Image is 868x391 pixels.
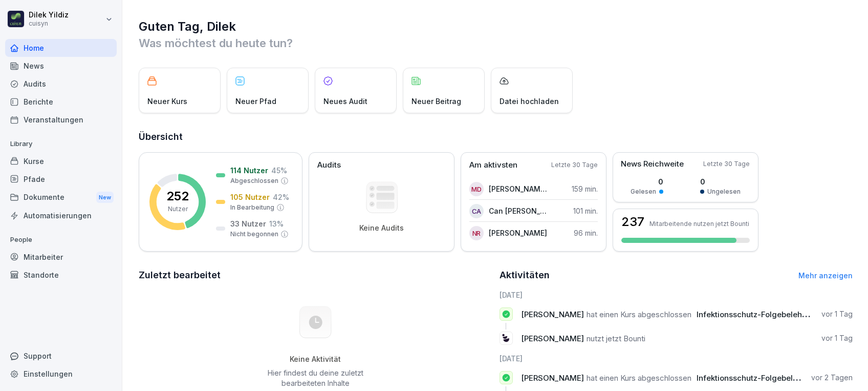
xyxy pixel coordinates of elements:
p: [PERSON_NAME] Djoumessi [489,183,548,194]
p: In Bearbeitung [230,203,274,212]
span: [PERSON_NAME] [521,334,584,343]
a: Automatisierungen [5,207,117,224]
div: MD [469,182,484,196]
div: Dokumente [5,188,117,207]
p: 159 min. [572,183,598,194]
p: 101 min. [573,205,598,216]
p: vor 2 Tagen [811,373,853,383]
div: Support [5,347,117,365]
p: Can [PERSON_NAME] [489,205,548,216]
p: Dilek Yildiz [29,11,69,19]
a: DokumenteNew [5,188,117,207]
p: Keine Audits [359,223,404,233]
a: News [5,57,117,75]
p: Neuer Beitrag [411,96,461,107]
h6: [DATE] [500,353,853,364]
p: People [5,232,117,248]
p: Datei hochladen [500,96,559,107]
p: 96 min. [574,228,598,238]
p: Letzte 30 Tage [703,159,750,169]
p: Mitarbeitende nutzen jetzt Bounti [649,220,749,228]
p: 33 Nutzer [230,218,266,229]
p: Neues Audit [323,96,367,107]
p: 13 % [269,218,284,229]
p: Neuer Kurs [147,96,187,107]
p: Was möchtest du heute tun? [139,35,853,51]
div: CA [469,204,484,218]
a: Veranstaltungen [5,111,117,129]
span: [PERSON_NAME] [521,310,584,319]
p: Ungelesen [707,187,741,196]
h3: 237 [621,216,644,228]
p: Gelesen [631,187,656,196]
a: Pfade [5,170,117,188]
p: Nicht begonnen [230,230,278,239]
div: NR [469,226,484,240]
p: 42 % [273,192,289,202]
p: Letzte 30 Tage [551,160,598,170]
p: 0 [631,176,663,187]
span: nutzt jetzt Bounti [587,334,645,343]
p: vor 1 Tag [821,309,853,319]
a: Mitarbeiter [5,248,117,266]
p: News Reichweite [621,158,684,170]
a: Home [5,39,117,57]
p: 45 % [271,165,287,176]
a: Mehr anzeigen [798,271,853,280]
h5: Keine Aktivität [264,355,367,364]
h2: Aktivitäten [500,268,550,282]
a: Standorte [5,266,117,284]
a: Kurse [5,152,117,170]
p: Hier findest du deine zuletzt bearbeiteten Inhalte [264,368,367,388]
p: vor 1 Tag [821,333,853,343]
p: Audits [317,159,341,171]
h6: [DATE] [500,290,853,300]
p: cuisyn [29,20,69,27]
p: 0 [700,176,741,187]
span: hat einen Kurs abgeschlossen [587,310,691,319]
p: Nutzer [168,204,188,214]
p: 252 [166,190,189,202]
p: 114 Nutzer [230,165,268,176]
h2: Übersicht [139,130,853,144]
p: 105 Nutzer [230,192,270,202]
span: hat einen Kurs abgeschlossen [587,373,691,383]
p: [PERSON_NAME] [489,228,547,238]
p: Neuer Pfad [235,96,276,107]
a: Berichte [5,93,117,111]
a: Einstellungen [5,365,117,383]
span: [PERSON_NAME] [521,373,584,383]
h1: Guten Tag, Dilek [139,18,853,35]
a: Audits [5,75,117,93]
p: Library [5,136,117,152]
div: New [96,192,114,203]
h2: Zuletzt bearbeitet [139,268,492,282]
p: Am aktivsten [469,159,517,171]
p: Abgeschlossen [230,176,278,186]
